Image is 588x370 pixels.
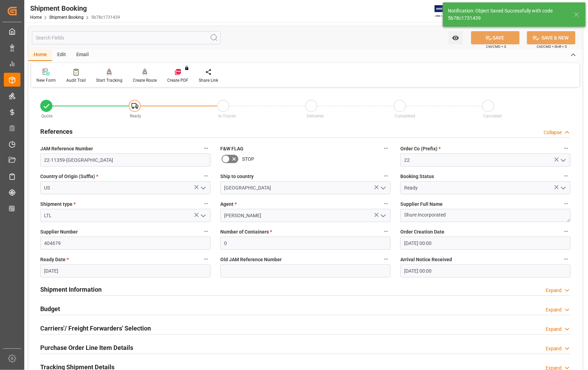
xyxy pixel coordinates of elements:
button: Order Co (Prefix) * [562,144,571,153]
div: Collapse [544,129,562,136]
span: Agent [220,201,237,208]
div: Expand [546,326,562,333]
h2: Carriers'/ Freight Forwarders' Selection [40,324,151,333]
input: DD-MM-YYYY [40,264,211,277]
h2: Purchase Order Line Item Details [40,343,133,352]
div: Notification: Object Saved Successfully with code 5b78c1731439 [448,7,567,22]
button: Ready Date * [202,255,211,264]
div: Audit Trail [66,77,86,83]
input: Type to search/select [40,181,211,194]
button: Supplier Full Name [562,199,571,208]
div: New Form [36,77,56,83]
button: Shipment type * [202,199,211,208]
span: Ship to country [220,173,254,180]
div: Start Tracking [96,77,122,83]
span: In-Transit [218,114,236,118]
button: Country of Origin (Suffix) * [202,171,211,180]
div: Expand [546,287,562,294]
span: JAM Reference Number [40,145,93,152]
span: Booking Status [400,173,434,180]
h2: Budget [40,304,60,314]
div: Home [28,49,52,61]
span: Ready [130,114,141,118]
input: DD-MM-YYYY HH:MM [400,264,571,277]
span: Ready Date [40,256,69,263]
button: Booking Status [562,171,571,180]
button: Ship to country [382,171,391,180]
button: F&W FLAG [382,144,391,153]
div: Expand [546,306,562,314]
span: Order Creation Date [400,228,444,236]
span: Completed [395,114,416,118]
span: Quote [42,114,53,118]
a: Shipment Booking [49,15,84,20]
div: Email [71,49,94,61]
button: Old JAM Reference Number [382,255,391,264]
span: Arrival Notice Received [400,256,452,263]
span: Supplier Full Name [400,201,443,208]
div: Edit [52,49,71,61]
div: Expand [546,345,562,352]
div: Shipment Booking [30,3,120,14]
button: open menu [557,155,568,166]
button: Arrival Notice Received [562,255,571,264]
button: Order Creation Date [562,227,571,236]
span: Old JAM Reference Number [220,256,282,263]
button: open menu [557,183,568,193]
button: Number of Containers * [382,227,391,236]
button: SAVE [471,31,520,44]
span: Ctrl/CMD + Shift + S [537,44,567,49]
button: open menu [197,210,208,221]
div: Create Route [133,77,157,83]
img: Exertis%20JAM%20-%20Email%20Logo.jpg_1722504956.jpg [435,5,459,17]
span: Country of Origin (Suffix) [40,173,98,180]
span: Ctrl/CMD + S [486,44,506,49]
button: Agent * [382,199,391,208]
span: Cancelled [484,114,502,118]
span: Shipment type [40,201,76,208]
button: JAM Reference Number [202,144,211,153]
button: open menu [377,210,388,221]
span: Order Co (Prefix) [400,145,441,152]
span: F&W FLAG [220,145,244,152]
button: open menu [197,183,208,193]
a: Home [30,15,42,20]
input: DD-MM-YYYY HH:MM [400,237,571,250]
button: open menu [377,183,388,193]
span: Number of Containers [220,228,272,236]
button: SAVE & NEW [527,31,576,44]
span: STOP [242,156,254,163]
span: Supplier Number [40,228,78,236]
textarea: Shure Incorporated [400,209,571,222]
div: Share Link [199,77,218,83]
input: Search Fields [32,31,221,44]
button: Supplier Number [202,227,211,236]
h2: Shipment Information [40,285,102,294]
span: Delivered [307,114,324,118]
h2: References [40,127,73,136]
button: open menu [449,31,463,44]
